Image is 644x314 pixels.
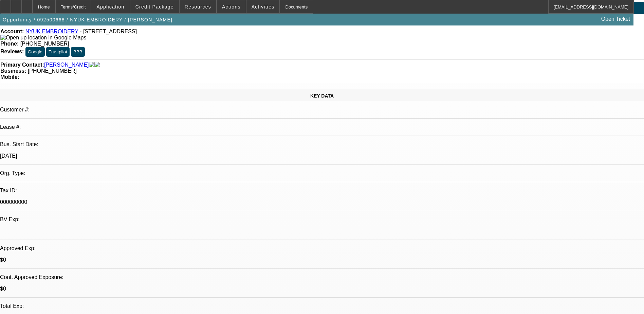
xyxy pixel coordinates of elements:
[252,4,275,10] span: Activities
[180,0,216,13] button: Resources
[3,17,172,22] span: Opportunity / 092500668 / NYUK EMBROIDERY / [PERSON_NAME]
[96,4,124,10] span: Application
[0,29,24,34] strong: Account:
[217,0,246,13] button: Actions
[0,35,86,41] img: Open up location in Google Maps
[310,93,334,99] span: KEY DATA
[0,68,26,74] strong: Business:
[25,47,45,57] button: Google
[91,0,129,13] button: Application
[94,62,100,68] img: linkedin-icon.png
[71,47,85,57] button: BBB
[0,74,19,80] strong: Mobile:
[246,0,280,13] button: Activities
[28,68,77,74] span: [PHONE_NUMBER]
[0,62,44,68] strong: Primary Contact:
[25,29,78,34] a: NYUK EMBROIDERY
[0,49,24,54] strong: Reviews:
[599,13,633,25] a: Open Ticket
[130,0,179,13] button: Credit Package
[44,62,89,68] a: [PERSON_NAME]
[135,4,174,10] span: Credit Package
[20,41,69,47] span: [PHONE_NUMBER]
[222,4,241,10] span: Actions
[89,62,94,68] img: facebook-icon.png
[185,4,211,10] span: Resources
[46,47,69,57] button: Trustpilot
[0,35,86,40] a: View Google Maps
[80,29,137,34] span: - [STREET_ADDRESS]
[0,41,19,47] strong: Phone:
